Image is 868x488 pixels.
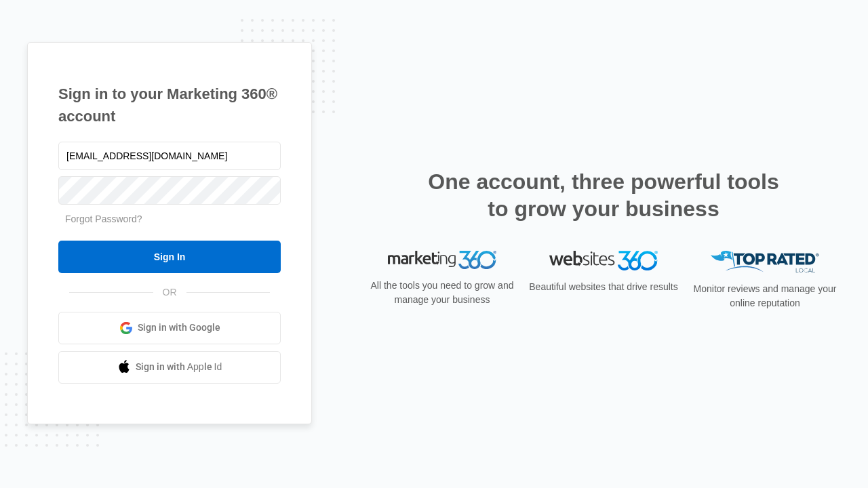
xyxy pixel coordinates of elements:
[153,285,186,300] span: OR
[58,312,281,344] a: Sign in with Google
[58,83,281,127] h1: Sign in to your Marketing 360® account
[549,251,658,270] img: Websites 360
[388,251,496,270] img: Marketing 360
[366,279,518,307] p: All the tools you need to grow and manage your business
[528,280,679,294] p: Beautiful websites that drive results
[138,321,220,335] span: Sign in with Google
[424,168,783,222] h2: One account, three powerful tools to grow your business
[58,351,281,384] a: Sign in with Apple Id
[689,282,841,310] p: Monitor reviews and manage your online reputation
[58,241,281,273] input: Sign In
[65,213,142,224] a: Forgot Password?
[136,360,222,374] span: Sign in with Apple Id
[58,142,281,170] input: Email
[711,251,819,273] img: Top Rated Local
